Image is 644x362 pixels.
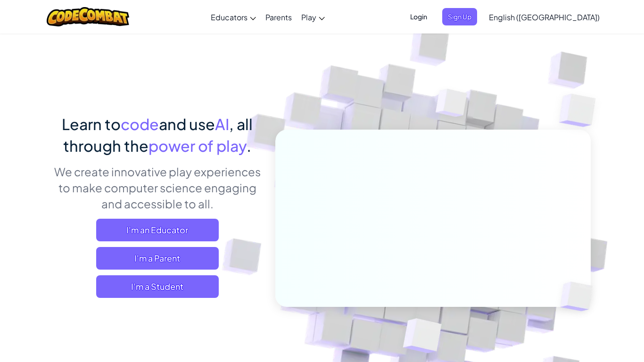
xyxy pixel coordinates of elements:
img: Overlap cubes [540,71,622,150]
a: I'm a Parent [96,247,219,270]
a: Play [297,4,330,30]
button: Sign Up [442,8,477,25]
span: Educators [211,12,248,22]
span: code [121,115,159,133]
span: English ([GEOGRAPHIC_DATA]) [489,12,600,22]
a: Parents [261,4,297,30]
span: Play [301,12,316,22]
button: I'm a Student [96,275,219,298]
img: CodeCombat logo [47,7,129,26]
span: . [247,136,251,155]
span: power of play [149,136,247,155]
img: Overlap cubes [418,70,486,140]
a: English ([GEOGRAPHIC_DATA]) [484,4,604,30]
img: Overlap cubes [545,262,615,331]
a: Educators [206,4,261,30]
button: Login [405,8,433,25]
p: We create innovative play experiences to make computer science engaging and accessible to all. [53,164,261,212]
span: and use [159,115,215,133]
span: AI [215,115,229,133]
a: I'm an Educator [96,219,219,241]
span: Learn to [62,115,121,133]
